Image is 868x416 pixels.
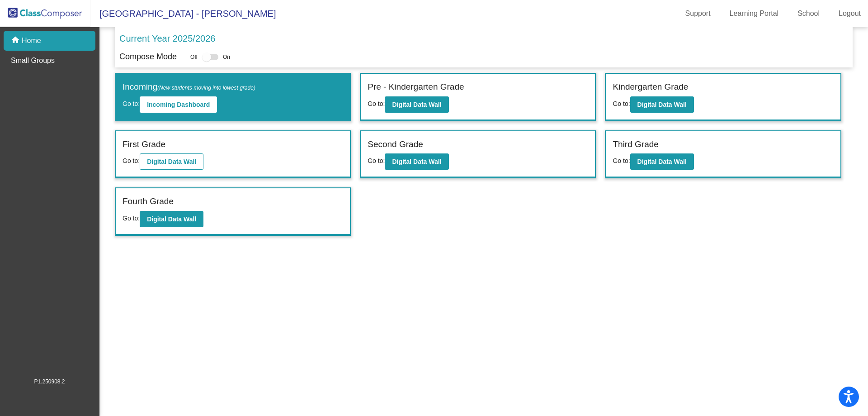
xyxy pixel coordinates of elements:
[140,153,203,170] button: Digital Data Wall
[140,211,203,227] button: Digital Data Wall
[140,96,217,113] button: Incoming Dashboard
[22,35,41,46] p: Home
[368,157,385,164] span: Go to:
[613,138,658,151] label: Third Grade
[123,81,255,94] label: Incoming
[123,100,140,107] span: Go to:
[630,153,694,170] button: Digital Data Wall
[613,157,630,164] span: Go to:
[630,96,694,113] button: Digital Data Wall
[147,101,210,108] b: Incoming Dashboard
[11,35,22,46] mat-icon: home
[123,215,140,222] span: Go to:
[147,215,196,223] b: Digital Data Wall
[613,81,688,94] label: Kindergarten Grade
[90,6,276,21] span: [GEOGRAPHIC_DATA] - [PERSON_NAME]
[119,51,177,63] p: Compose Mode
[190,53,198,61] span: Off
[368,81,464,94] label: Pre - Kindergarten Grade
[678,6,718,21] a: Support
[385,153,448,170] button: Digital Data Wall
[223,53,230,61] span: On
[392,158,441,165] b: Digital Data Wall
[637,101,687,108] b: Digital Data Wall
[385,96,448,113] button: Digital Data Wall
[722,6,786,21] a: Learning Portal
[157,85,255,91] span: (New students moving into lowest grade)
[392,101,441,108] b: Digital Data Wall
[123,195,174,208] label: Fourth Grade
[11,55,55,66] p: Small Groups
[147,158,196,165] b: Digital Data Wall
[831,6,868,21] a: Logout
[119,32,215,45] p: Current Year 2025/2026
[368,100,385,107] span: Go to:
[368,138,423,151] label: Second Grade
[123,138,165,151] label: First Grade
[790,6,827,21] a: School
[613,100,630,107] span: Go to:
[123,157,140,164] span: Go to:
[637,158,687,165] b: Digital Data Wall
